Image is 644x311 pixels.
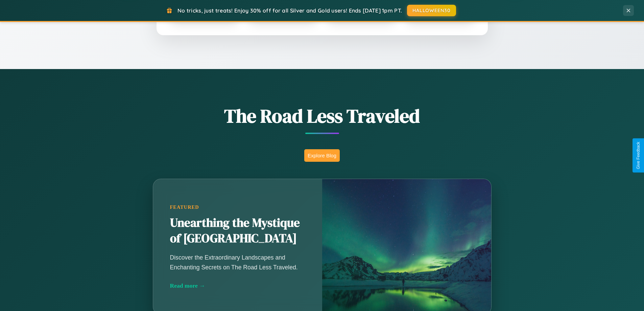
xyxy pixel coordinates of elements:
[119,103,525,129] h1: The Road Less Traveled
[170,253,305,272] p: Discover the Extraordinary Landscapes and Enchanting Secrets on The Road Less Traveled.
[170,282,305,289] div: Read more →
[177,7,402,14] span: No tricks, just treats! Enjoy 30% off for all Silver and Gold users! Ends [DATE] 1pm PT.
[636,142,641,169] div: Give Feedback
[304,149,340,162] button: Explore Blog
[170,204,305,210] div: Featured
[407,5,456,16] button: HALLOWEEN30
[170,215,305,246] h2: Unearthing the Mystique of [GEOGRAPHIC_DATA]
